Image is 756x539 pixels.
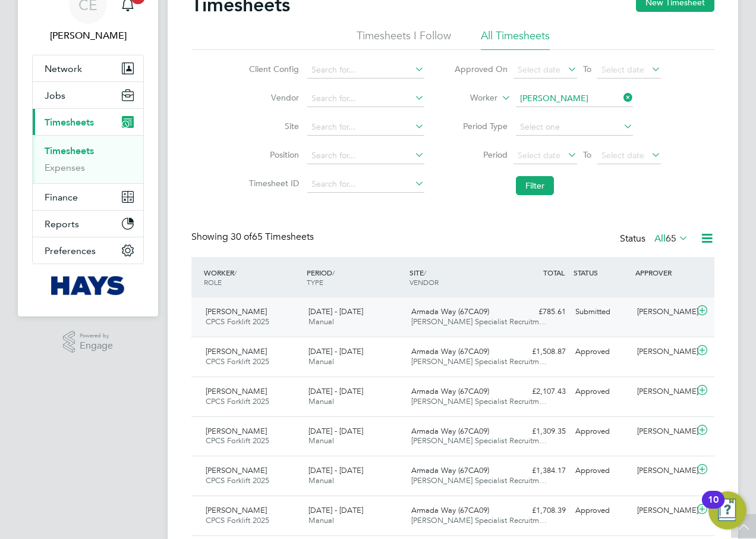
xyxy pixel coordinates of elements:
[308,306,363,316] span: [DATE] - [DATE]
[411,426,489,436] span: Armada Way (67CA09)
[509,342,571,362] div: £1,508.87
[571,342,632,362] div: Approved
[509,382,571,402] div: £2,107.43
[411,435,547,446] span: [PERSON_NAME] Specialist Recruitm…
[45,145,94,156] a: Timesheets
[601,64,644,75] span: Select date
[45,117,94,128] span: Timesheets
[32,276,144,295] a: Go to home page
[51,276,125,295] img: hays-logo-retina.png
[332,268,335,277] span: /
[304,262,407,293] div: PERIOD
[411,356,547,366] span: [PERSON_NAME] Specialist Recruitm…
[32,29,144,43] span: Charlotte Elliot-Walkey
[33,135,143,183] div: Timesheets
[206,386,267,396] span: [PERSON_NAME]
[516,119,633,136] input: Select one
[632,262,694,283] div: APPROVER
[543,268,565,277] span: TOTAL
[80,341,113,351] span: Engage
[308,346,363,356] span: [DATE] - [DATE]
[407,262,509,293] div: SITE
[666,233,676,245] span: 65
[509,501,571,521] div: £1,708.39
[518,150,560,161] span: Select date
[206,346,267,356] span: [PERSON_NAME]
[33,237,143,264] button: Preferences
[444,92,497,104] label: Worker
[204,277,222,287] span: ROLE
[411,465,489,475] span: Armada Way (67CA09)
[411,306,489,316] span: Armada Way (67CA09)
[308,426,363,436] span: [DATE] - [DATE]
[632,302,694,322] div: [PERSON_NAME]
[45,192,78,203] span: Finance
[245,64,299,74] label: Client Config
[307,176,424,193] input: Search for...
[632,342,694,362] div: [PERSON_NAME]
[201,262,304,293] div: WORKER
[245,178,299,189] label: Timesheet ID
[424,268,426,277] span: /
[454,64,508,74] label: Approved On
[307,277,323,287] span: TYPE
[411,386,489,396] span: Armada Way (67CA09)
[571,382,632,402] div: Approved
[206,435,269,446] span: CPCS Forklift 2025
[454,149,508,160] label: Period
[206,306,267,316] span: [PERSON_NAME]
[411,396,547,406] span: [PERSON_NAME] Specialist Recruitm…
[579,147,595,162] span: To
[33,211,143,237] button: Reports
[571,422,632,441] div: Approved
[308,515,334,525] span: Manual
[45,245,96,256] span: Preferences
[571,262,632,283] div: STATUS
[411,316,547,327] span: [PERSON_NAME] Specialist Recruitm…
[632,501,694,521] div: [PERSON_NAME]
[308,396,334,406] span: Manual
[206,316,269,327] span: CPCS Forklift 2025
[33,109,143,135] button: Timesheets
[411,515,547,525] span: [PERSON_NAME] Specialist Recruitm…
[206,505,267,515] span: [PERSON_NAME]
[579,61,595,77] span: To
[45,90,65,101] span: Jobs
[411,346,489,356] span: Armada Way (67CA09)
[308,316,334,327] span: Manual
[308,435,334,446] span: Manual
[411,505,489,515] span: Armada Way (67CA09)
[231,231,314,243] span: 65 Timesheets
[206,475,269,485] span: CPCS Forklift 2025
[518,64,560,75] span: Select date
[708,491,746,529] button: Open Resource Center, 10 new notifications
[307,148,424,164] input: Search for...
[357,29,451,50] li: Timesheets I Follow
[231,231,252,243] span: 30 of
[307,90,424,107] input: Search for...
[454,121,508,131] label: Period Type
[33,184,143,210] button: Finance
[206,515,269,525] span: CPCS Forklift 2025
[601,150,644,161] span: Select date
[571,461,632,481] div: Approved
[308,465,363,475] span: [DATE] - [DATE]
[307,62,424,79] input: Search for...
[509,302,571,322] div: £785.61
[571,302,632,322] div: Submitted
[206,465,267,475] span: [PERSON_NAME]
[632,382,694,402] div: [PERSON_NAME]
[509,422,571,441] div: £1,309.35
[308,386,363,396] span: [DATE] - [DATE]
[80,331,113,341] span: Powered by
[45,218,79,230] span: Reports
[33,82,143,108] button: Jobs
[63,331,114,353] a: Powered byEngage
[409,277,439,287] span: VENDOR
[308,505,363,515] span: [DATE] - [DATE]
[654,233,688,245] label: All
[206,396,269,406] span: CPCS Forklift 2025
[308,475,334,485] span: Manual
[509,461,571,481] div: £1,384.17
[191,231,316,243] div: Showing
